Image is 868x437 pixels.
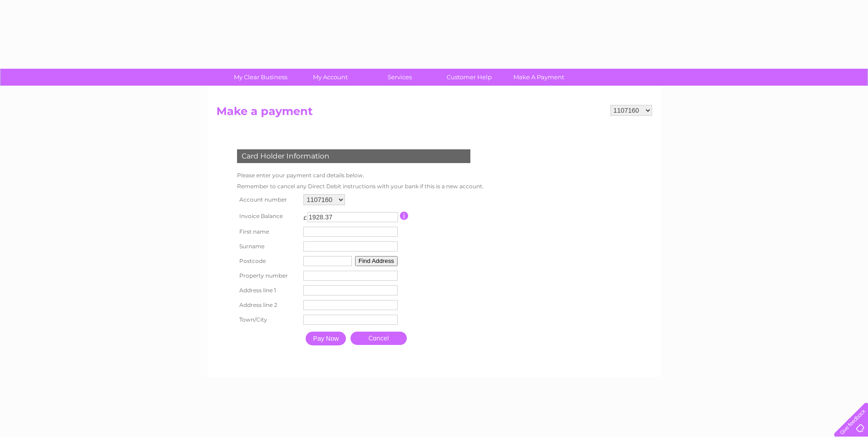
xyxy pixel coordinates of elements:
td: Remember to cancel any Direct Debit instructions with your bank if this is a new account. [235,181,486,192]
div: Card Holder Information [237,149,470,163]
th: Account number [235,192,302,208]
th: Invoice Balance [235,208,302,224]
th: Town/City [235,312,302,327]
a: Make A Payment [501,69,577,86]
a: My Account [292,69,368,86]
th: Address line 2 [235,298,302,312]
th: Postcode [235,254,302,268]
a: Customer Help [431,69,507,86]
a: Services [362,69,437,86]
input: Information [400,212,409,220]
input: Pay Now [306,332,346,345]
td: Please enter your payment card details below. [235,170,486,181]
th: Property number [235,268,302,283]
th: Address line 1 [235,283,302,298]
th: Surname [235,239,302,254]
th: First name [235,224,302,239]
a: Cancel [350,332,407,345]
h2: Make a payment [216,105,652,122]
a: My Clear Business [223,69,298,86]
button: Find Address [355,256,398,266]
td: £ [303,210,307,221]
